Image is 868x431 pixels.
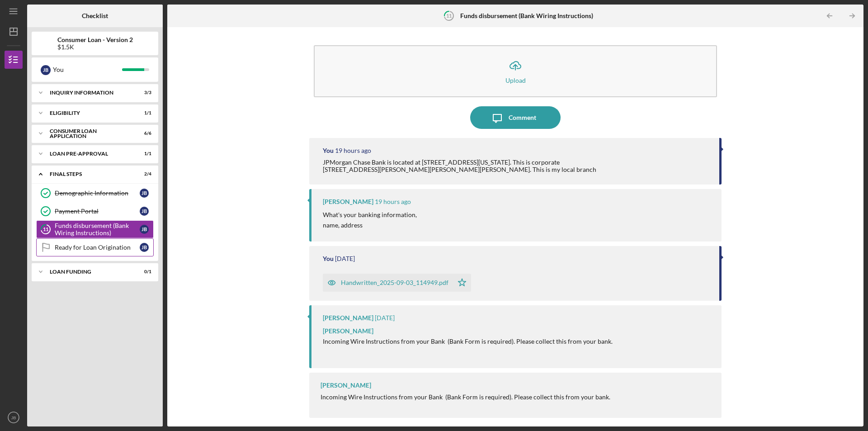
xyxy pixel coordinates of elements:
div: J B [140,243,149,252]
button: Handwritten_2025-09-03_114949.pdf [323,274,471,292]
div: You [323,255,334,262]
div: 2 / 4 [135,171,151,177]
p: name, address [323,220,417,230]
div: [PERSON_NAME] [321,382,371,389]
div: [PERSON_NAME] [323,314,373,322]
div: JPMorgan Chase Bank is located at [STREET_ADDRESS][US_STATE]. This is corporate [STREET_ADDRESS][... [323,159,596,173]
div: You [53,62,122,77]
div: 1 / 1 [135,110,151,116]
div: 3 / 3 [135,90,151,95]
button: JB [5,408,23,426]
div: J B [140,189,149,198]
div: Ready for Loan Origination [55,244,140,251]
div: $1.5K [57,43,133,51]
button: Upload [314,45,717,97]
div: Upload [505,77,526,84]
div: Demographic Information [55,189,140,197]
div: Eligibility [50,110,129,116]
div: J B [140,225,149,234]
div: Loan Funding [50,269,129,275]
a: Payment PortalJB [36,202,154,220]
time: 2025-09-03 16:50 [335,255,355,262]
div: Funds disbursement (Bank Wiring Instructions) [55,222,140,237]
text: JB [11,415,16,420]
time: 2025-09-04 18:48 [375,198,411,205]
div: FINAL STEPS [50,171,129,177]
div: 0 / 1 [135,269,151,275]
span: Incoming Wire Instructions from your Bank (Bank Form is required). Please collect this from your ... [323,337,613,345]
span: [PERSON_NAME] [323,327,373,335]
div: 6 / 6 [135,131,151,136]
tspan: 11 [446,13,451,19]
b: Checklist [82,12,108,19]
div: Payment Portal [55,208,140,215]
time: 2025-09-03 14:04 [375,314,395,322]
div: J B [140,207,149,216]
a: Demographic InformationJB [36,184,154,202]
div: You [323,147,334,154]
div: Consumer Loan Application [50,128,129,139]
b: Funds disbursement (Bank Wiring Instructions) [460,12,593,19]
div: [PERSON_NAME] [323,198,373,205]
tspan: 11 [43,227,48,232]
div: Comment [509,106,536,129]
div: Incoming Wire Instructions from your Bank (Bank Form is required). Please collect this from your ... [321,393,610,401]
div: Handwritten_2025-09-03_114949.pdf [341,279,448,286]
div: 1 / 1 [135,151,151,156]
div: J B [41,65,51,75]
button: Comment [470,106,561,129]
b: Consumer Loan - Version 2 [57,36,133,43]
div: Inquiry Information [50,90,129,95]
a: Ready for Loan OriginationJB [36,238,154,256]
div: Loan Pre-Approval [50,151,129,156]
p: What's your banking information, [323,210,417,220]
time: 2025-09-04 18:52 [335,147,371,154]
a: 11Funds disbursement (Bank Wiring Instructions)JB [36,220,154,238]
